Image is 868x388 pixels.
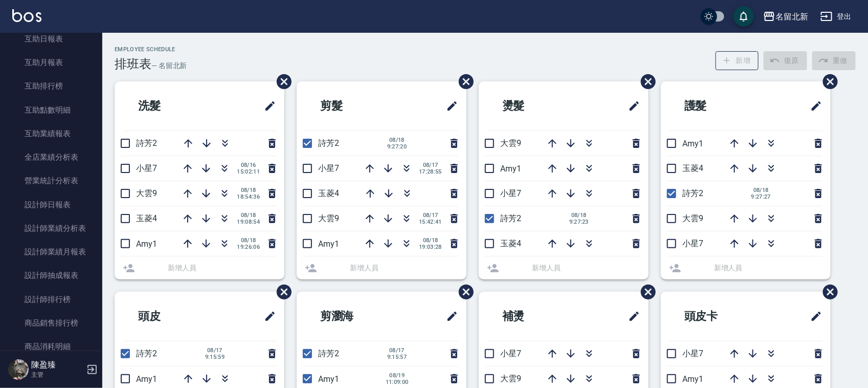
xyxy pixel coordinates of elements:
[568,219,590,225] span: 9:27:23
[500,349,521,358] span: 小星7
[136,213,157,223] span: 玉菱4
[115,46,187,53] h2: Employee Schedule
[4,217,98,240] a: 設計師業績分析表
[487,298,581,335] h2: 補燙
[386,379,409,385] span: 11:09:00
[750,187,772,193] span: 08/18
[386,372,409,379] span: 08/19
[500,374,521,383] span: 大雲9
[500,213,521,223] span: 詩芳2
[8,359,29,380] img: Person
[237,187,260,193] span: 08/18
[386,137,408,143] span: 08/18
[568,212,590,219] span: 08/18
[500,188,521,198] span: 小星7
[136,239,157,249] span: Amy1
[123,298,217,335] h2: 頭皮
[237,193,260,200] span: 18:54:36
[633,67,657,97] span: 刪除班表
[305,298,405,335] h2: 剪瀏海
[669,298,769,335] h2: 頭皮卡
[682,349,703,358] span: 小星7
[318,138,339,148] span: 詩芳2
[237,237,260,244] span: 08/18
[237,168,260,175] span: 15:02:11
[682,139,703,148] span: Amy1
[487,88,581,124] h2: 燙髮
[815,277,839,307] span: 刪除班表
[419,219,442,225] span: 15:42:41
[419,212,442,219] span: 08/17
[151,60,187,71] h6: — 名留北新
[419,244,442,250] span: 19:03:28
[305,88,399,124] h2: 剪髮
[733,6,754,27] button: save
[237,212,260,219] span: 08/18
[386,143,408,150] span: 9:27:20
[4,122,98,145] a: 互助業績報表
[500,239,521,248] span: 玉菱4
[815,67,839,97] span: 刪除班表
[4,98,98,122] a: 互助點數明細
[136,188,157,198] span: 大雲9
[123,88,217,124] h2: 洗髮
[682,213,703,223] span: 大雲9
[136,349,157,358] span: 詩芳2
[816,7,856,26] button: 登出
[4,311,98,335] a: 商品銷售排行榜
[4,264,98,287] a: 設計師抽成報表
[419,237,442,244] span: 08/18
[237,162,260,168] span: 08/16
[451,277,475,307] span: 刪除班表
[4,193,98,217] a: 設計師日報表
[440,94,458,118] span: 修改班表的標題
[136,138,157,148] span: 詩芳2
[500,164,521,174] span: Amy1
[386,354,408,360] span: 9:15:57
[4,240,98,264] a: 設計師業績月報表
[669,88,763,124] h2: 護髮
[682,374,703,384] span: Amy1
[269,277,293,307] span: 刪除班表
[682,239,703,248] span: 小星7
[4,288,98,311] a: 設計師排行榜
[682,188,703,198] span: 詩芳2
[451,67,475,97] span: 刪除班表
[440,304,458,329] span: 修改班表的標題
[318,239,339,249] span: Amy1
[804,304,822,329] span: 修改班表的標題
[622,94,640,118] span: 修改班表的標題
[4,335,98,358] a: 商品消耗明細
[4,169,98,192] a: 營業統計分析表
[633,277,657,307] span: 刪除班表
[318,213,339,223] span: 大雲9
[237,244,260,250] span: 19:26:06
[204,347,226,354] span: 08/17
[759,6,812,27] button: 名留北新
[4,27,98,51] a: 互助日報表
[136,163,157,173] span: 小星7
[31,360,83,370] h5: 陳盈臻
[136,374,157,384] span: Amy1
[318,349,339,358] span: 詩芳2
[750,193,772,200] span: 9:27:27
[804,94,822,118] span: 修改班表的標題
[318,188,339,198] span: 玉菱4
[419,162,442,168] span: 08/17
[318,374,339,384] span: Amy1
[269,67,293,97] span: 刪除班表
[204,354,226,360] span: 9:15:59
[386,347,408,354] span: 08/17
[4,74,98,98] a: 互助排行榜
[622,304,640,329] span: 修改班表的標題
[258,304,276,329] span: 修改班表的標題
[237,219,260,225] span: 19:08:54
[318,163,339,173] span: 小星7
[4,51,98,74] a: 互助月報表
[31,370,83,379] p: 主管
[682,163,703,173] span: 玉菱4
[500,138,521,148] span: 大雲9
[12,9,41,22] img: Logo
[115,57,151,71] h3: 排班表
[4,145,98,169] a: 全店業績分析表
